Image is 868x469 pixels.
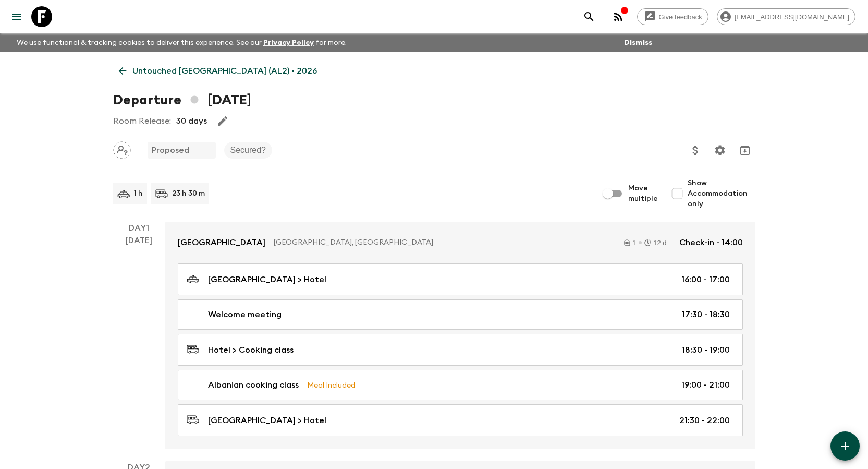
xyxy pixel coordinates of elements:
[681,379,730,391] p: 19:00 - 21:00
[132,65,317,77] p: Untouched [GEOGRAPHIC_DATA] (AL2) • 2026
[208,344,294,356] p: Hotel > Cooking class
[263,39,314,46] a: Privacy Policy
[688,178,755,209] span: Show Accommodation only
[113,145,131,153] span: Assign pack leader
[208,308,282,321] p: Welcome meeting
[176,115,207,127] p: 30 days
[6,6,27,27] button: menu
[682,344,730,356] p: 18:30 - 19:00
[208,379,299,391] p: Albanian cooking class
[178,404,743,436] a: [GEOGRAPHIC_DATA] > Hotel21:30 - 22:00
[681,273,730,286] p: 16:00 - 17:00
[152,144,189,157] p: Proposed
[224,142,273,159] div: Secured?
[113,115,171,127] p: Room Release:
[729,13,855,21] span: [EMAIL_ADDRESS][DOMAIN_NAME]
[274,237,611,248] p: [GEOGRAPHIC_DATA], [GEOGRAPHIC_DATA]
[653,13,708,21] span: Give feedback
[178,370,743,400] a: Albanian cooking classMeal Included19:00 - 21:00
[208,273,326,286] p: [GEOGRAPHIC_DATA] > Hotel
[579,6,600,27] button: search adventures
[165,222,755,263] a: [GEOGRAPHIC_DATA][GEOGRAPHIC_DATA], [GEOGRAPHIC_DATA]112 dCheck-in - 14:00
[208,414,326,427] p: [GEOGRAPHIC_DATA] > Hotel
[230,144,266,157] p: Secured?
[710,140,730,161] button: Settings
[178,236,265,249] p: [GEOGRAPHIC_DATA]
[682,308,730,321] p: 17:30 - 18:30
[735,140,755,161] button: Archive (Completed, Cancelled or Unsynced Departures only)
[113,222,165,234] p: Day 1
[679,414,730,427] p: 21:30 - 22:00
[126,234,152,449] div: [DATE]
[113,90,251,111] h1: Departure [DATE]
[134,188,143,199] p: 1 h
[172,188,205,199] p: 23 h 30 m
[637,8,708,25] a: Give feedback
[307,379,356,391] p: Meal Included
[621,35,655,50] button: Dismiss
[178,299,743,330] a: Welcome meeting17:30 - 18:30
[178,263,743,295] a: [GEOGRAPHIC_DATA] > Hotel16:00 - 17:00
[717,8,855,25] div: [EMAIL_ADDRESS][DOMAIN_NAME]
[13,33,351,52] p: We use functional & tracking cookies to deliver this experience. See our for more.
[628,183,658,204] span: Move multiple
[685,140,706,161] button: Update Price, Early Bird Discount and Costs
[113,61,323,81] a: Untouched [GEOGRAPHIC_DATA] (AL2) • 2026
[644,239,666,246] div: 12 d
[178,334,743,366] a: Hotel > Cooking class18:30 - 19:00
[679,236,743,249] p: Check-in - 14:00
[624,239,636,246] div: 1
